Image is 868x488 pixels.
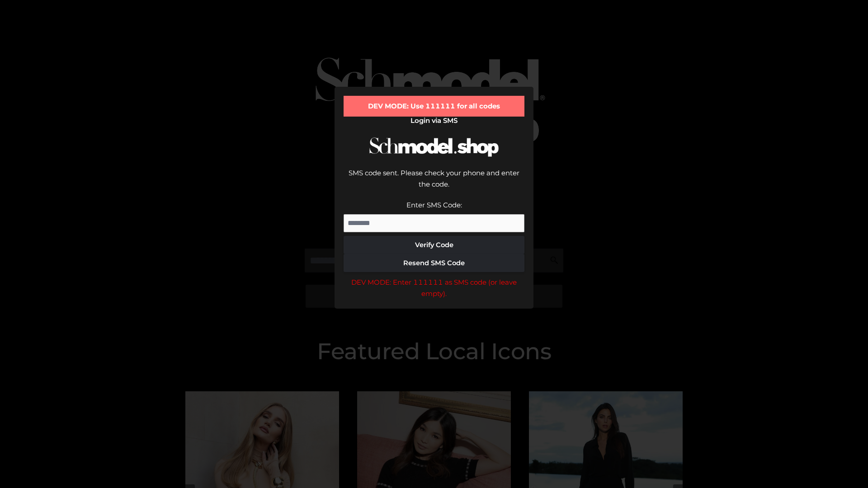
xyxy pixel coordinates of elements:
[366,129,502,165] img: Schmodel Logo
[344,236,524,254] button: Verify Code
[406,201,462,209] label: Enter SMS Code:
[344,277,524,300] div: DEV MODE: Enter 111111 as SMS code (or leave empty).
[344,117,524,125] h2: Login via SMS
[344,96,524,117] div: DEV MODE: Use 111111 for all codes
[344,167,524,199] div: SMS code sent. Please check your phone and enter the code.
[344,254,524,272] button: Resend SMS Code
